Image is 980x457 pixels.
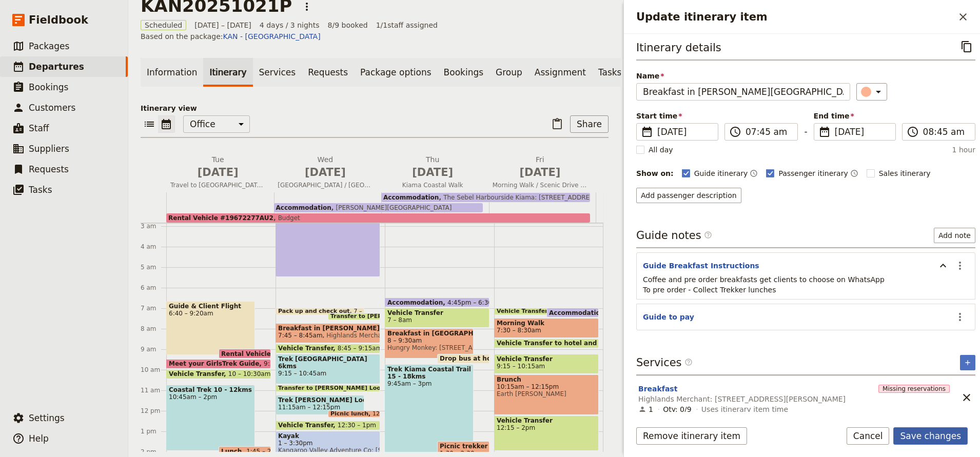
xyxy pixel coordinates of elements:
div: 3 am [141,222,166,230]
span: [DATE] [493,165,587,180]
a: Tasks [592,58,628,87]
span: 6:40 – 9:20am [169,310,252,317]
span: Accommodation [387,299,447,306]
span: Vehicle Transfer [497,417,596,424]
div: 12 pm [141,407,166,415]
span: 1 / 1 staff assigned [376,20,438,30]
span: 9:30 – 10am [264,360,302,367]
div: Show on: [636,168,674,178]
span: Kayak [278,432,378,440]
div: Vehicle Transfer7 – 8am [385,308,489,328]
div: Drop bus at hotel and luggage at reception [437,354,489,364]
div: Meet your GirlsTrek Guide9:30 – 10am [166,359,271,369]
span: Rental Vehicle #19672277AU2 [221,350,331,357]
span: [DATE] – [DATE] [194,20,251,30]
span: Fieldbook [29,12,88,28]
span: 12:30 – 1pm [338,422,376,429]
div: Trek [GEOGRAPHIC_DATA] 6kms9:15 – 10:45am [276,354,380,384]
span: [DATE] [835,126,889,138]
button: Time shown on guide itinerary [750,167,758,180]
a: Requests [302,58,354,87]
span: Uses itinerary item time [701,404,788,414]
span: 9:15 – 10:45am [278,370,378,377]
span: Picnic trekker lunch on route [440,443,487,450]
div: Coastal Trek 10 - 12kms10:45am – 2pm [166,385,255,451]
div: 1 pm [141,427,166,435]
h3: Itinerary details [636,40,721,55]
span: ​ [684,358,693,366]
button: Actions [951,308,969,326]
div: Breakfast in [GEOGRAPHIC_DATA]8 – 9:30amHungry Monkey: [STREET_ADDRESS][PERSON_NAME] [385,328,474,359]
span: Kangaroo Valley Adventure Co: [STREET_ADDRESS][PERSON_NAME] [278,447,378,454]
a: Services [253,58,302,87]
div: 7 am [141,304,166,312]
div: 11 am [141,386,166,394]
button: Calendar view [158,115,175,133]
span: Picnic lunch [330,411,373,417]
button: Tue [DATE]Travel to [GEOGRAPHIC_DATA]/Coastal Walk/Lunch by the sea/ Bowral [166,154,273,192]
div: Picnic lunch12 – 12:15pm [328,410,380,418]
button: Time shown on passenger itinerary [850,167,858,180]
span: Accommodation [276,204,331,211]
span: - [804,125,807,141]
span: Morning Walk [497,320,596,327]
div: Vehicle Transfer9:15 – 10:15am [494,354,599,374]
input: ​ [923,126,969,138]
span: Brunch [497,376,596,383]
span: Trek Kiama Coastal Trail 15 - 18kms [387,366,471,380]
h2: Fri [493,154,587,180]
div: Vehicle Transfer to hotel and checkout [494,339,599,348]
div: Qty: 0/9 [663,404,691,414]
span: Customers [29,103,75,113]
span: ​ [818,126,831,138]
span: Coastal Trek 10 - 12kms [169,386,252,393]
button: Add service inclusion [960,355,975,370]
div: Accommodation4:45pm – 6:30am [385,297,489,307]
button: Share [570,115,609,133]
span: Vehicle Transfer [387,309,487,316]
span: Name [636,71,850,81]
span: 11:15am – 12:15pm [278,404,340,411]
button: Guide Breakfast Instructions [643,261,759,271]
h2: Tue [170,154,265,180]
button: Add passenger description [636,188,741,203]
div: Trek [PERSON_NAME] Lookout11:15am – 12:15pm [276,395,364,415]
div: 5 am [141,263,166,271]
span: ​ [684,358,693,370]
span: ​ [641,126,653,138]
span: Travel to [GEOGRAPHIC_DATA]/Coastal Walk/Lunch by the sea/ Bowral [166,181,269,189]
span: Budget [273,214,300,222]
h3: Guide notes [636,228,712,243]
div: Rental Vehicle #19672277AU2Budget [166,213,590,223]
div: AccommodationThe Sebel Harbourside Kiama: [STREET_ADDRESS] [381,193,590,202]
span: [DATE] [385,165,480,180]
p: Itinerary view [141,103,609,113]
span: Tasks [29,185,52,195]
div: Rental Vehicle #19672277AU2 [219,349,271,359]
button: Unlink service [958,389,975,406]
span: 8:45 – 9:15am [338,345,382,352]
span: Earth [PERSON_NAME] [497,390,596,398]
span: Missing reservations [878,385,950,393]
span: The Sebel Harbourside Kiama: [STREET_ADDRESS] [439,194,600,201]
input: Name [636,83,850,101]
h3: Services [636,355,693,370]
div: Vehicle Transfer10 – 10:30am [166,369,271,379]
div: Brunch10:15am – 12:15pmEarth [PERSON_NAME] [494,374,599,415]
span: Bookings [29,82,68,92]
div: Accommodation[PERSON_NAME][GEOGRAPHIC_DATA] [274,203,483,212]
span: Requests [29,164,69,174]
button: Add note [934,228,975,243]
span: Hungry Monkey: [STREET_ADDRESS][PERSON_NAME] [387,344,471,351]
div: 9 am [141,345,166,353]
span: 7 – 7:15am [354,308,386,314]
div: Rental Vehicle #19672277AU2BudgetAccommodation[PERSON_NAME][GEOGRAPHIC_DATA]AccommodationThe Sebe... [166,192,596,223]
div: 2 pm [141,448,166,456]
span: Transfer to [PERSON_NAME] Lookout [278,385,399,391]
span: Trek [GEOGRAPHIC_DATA] 6kms [278,355,378,370]
button: Wed [DATE][GEOGRAPHIC_DATA] / [GEOGRAPHIC_DATA] [273,154,381,192]
span: 1 hour [952,145,975,155]
span: Vehicle Transfer [278,345,338,352]
div: Guide & Client Flight6:40 – 9:20am [166,301,255,355]
span: Highlands Merchant: [STREET_ADDRESS][PERSON_NAME] [323,332,504,339]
